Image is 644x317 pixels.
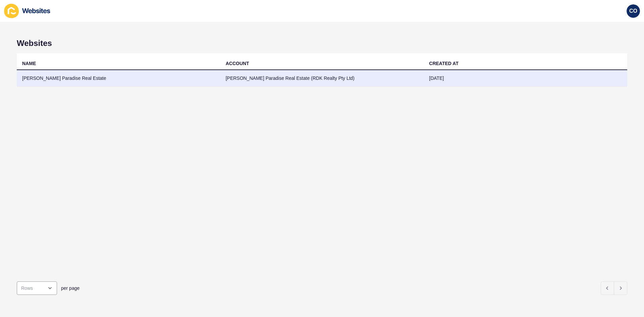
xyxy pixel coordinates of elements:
[629,8,637,14] span: CO
[17,281,57,295] div: open menu
[17,39,627,48] h1: Websites
[429,60,459,67] div: CREATED AT
[22,60,36,67] div: NAME
[424,70,627,87] td: [DATE]
[17,70,220,87] td: [PERSON_NAME] Paradise Real Estate
[61,285,79,292] span: per page
[226,60,249,67] div: ACCOUNT
[220,70,424,87] td: [PERSON_NAME] Paradise Real Estate (RDK Realty Pty Ltd)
